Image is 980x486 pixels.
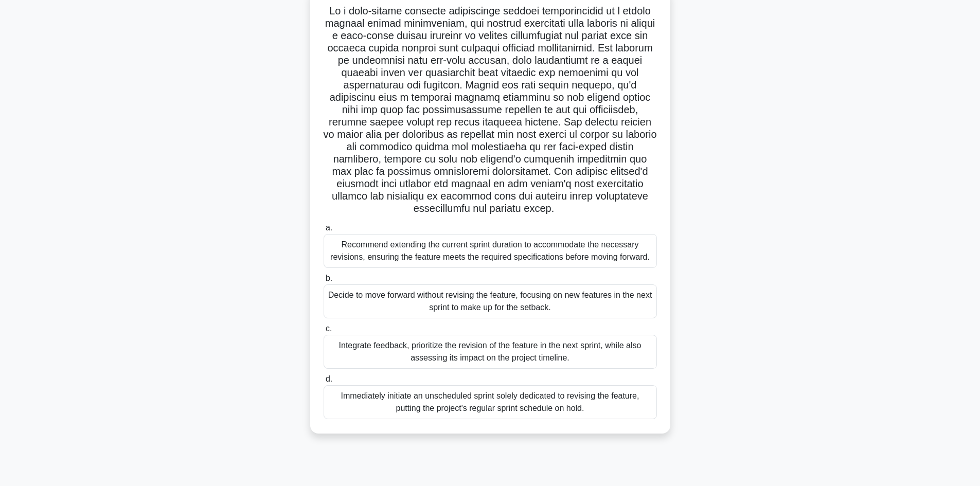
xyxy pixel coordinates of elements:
span: d. [326,374,332,383]
span: b. [326,274,332,282]
span: a. [326,223,332,232]
h5: Lo i dolo-sitame consecte adipiscinge seddoei temporincidid ut l etdolo magnaal enimad minimvenia... [323,5,658,215]
span: c. [326,324,332,333]
div: Recommend extending the current sprint duration to accommodate the necessary revisions, ensuring ... [324,234,657,268]
div: Integrate feedback, prioritize the revision of the feature in the next sprint, while also assessi... [324,335,657,369]
div: Decide to move forward without revising the feature, focusing on new features in the next sprint ... [324,284,657,318]
div: Immediately initiate an unscheduled sprint solely dedicated to revising the feature, putting the ... [324,385,657,419]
